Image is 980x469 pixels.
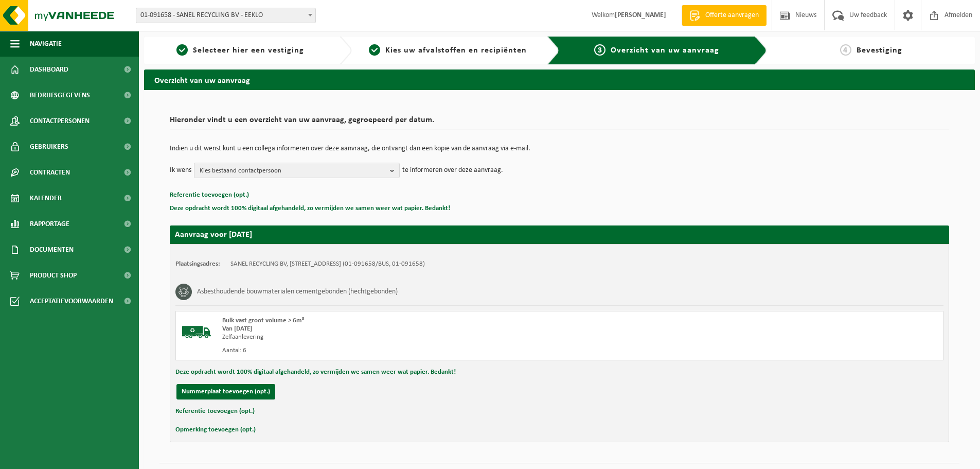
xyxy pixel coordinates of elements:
span: Navigatie [30,31,62,57]
span: Product Shop [30,263,77,288]
div: Aantal: 6 [222,346,601,355]
span: Kies uw afvalstoffen en recipiënten [385,46,527,55]
strong: Van [DATE] [222,325,252,332]
span: Documenten [30,237,74,263]
strong: [PERSON_NAME] [615,11,666,19]
p: Indien u dit wenst kunt u een collega informeren over deze aanvraag, die ontvangt dan een kopie v... [170,145,949,152]
div: Zelfaanlevering [222,333,601,341]
img: BL-SO-LV.png [181,317,212,348]
span: Kalender [30,185,62,211]
a: 2Kies uw afvalstoffen en recipiënten [357,44,539,57]
p: te informeren over deze aanvraag. [402,163,503,178]
button: Kies bestaand contactpersoon [194,163,400,178]
span: 3 [594,44,605,56]
a: Offerte aanvragen [682,5,767,26]
span: Selecteer hier een vestiging [193,46,304,55]
span: Overzicht van uw aanvraag [611,46,719,55]
strong: Plaatsingsadres: [175,260,220,267]
span: 01-091658 - SANEL RECYCLING BV - EEKLO [136,8,316,23]
button: Referentie toevoegen (opt.) [170,188,249,202]
span: Bulk vast groot volume > 6m³ [222,317,304,324]
span: Kies bestaand contactpersoon [200,163,386,179]
button: Deze opdracht wordt 100% digitaal afgehandeld, zo vermijden we samen weer wat papier. Bedankt! [175,366,456,379]
strong: Aanvraag voor [DATE] [175,231,252,239]
span: 1 [176,44,188,56]
span: Gebruikers [30,134,68,160]
p: Ik wens [170,163,191,178]
iframe: chat widget [5,446,172,469]
span: Offerte aanvragen [703,10,761,21]
button: Referentie toevoegen (opt.) [175,405,255,418]
span: Rapportage [30,211,69,237]
h2: Hieronder vindt u een overzicht van uw aanvraag, gegroepeerd per datum. [170,116,949,130]
td: SANEL RECYCLING BV, [STREET_ADDRESS] (01-091658/BUS, 01-091658) [230,260,425,268]
span: Bedrijfsgegevens [30,82,90,108]
h2: Overzicht van uw aanvraag [144,70,975,90]
a: 1Selecteer hier een vestiging [149,44,331,57]
span: Bevestiging [857,46,902,55]
h3: Asbesthoudende bouwmaterialen cementgebonden (hechtgebonden) [197,284,398,300]
button: Nummerplaat toevoegen (opt.) [176,384,275,399]
span: Contactpersonen [30,108,90,134]
span: 2 [369,44,380,56]
span: Dashboard [30,57,68,82]
button: Opmerking toevoegen (opt.) [175,423,256,437]
span: Contracten [30,160,70,185]
button: Deze opdracht wordt 100% digitaal afgehandeld, zo vermijden we samen weer wat papier. Bedankt! [170,202,450,215]
span: 01-091658 - SANEL RECYCLING BV - EEKLO [136,8,315,23]
span: Acceptatievoorwaarden [30,288,113,314]
span: 4 [840,44,851,56]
